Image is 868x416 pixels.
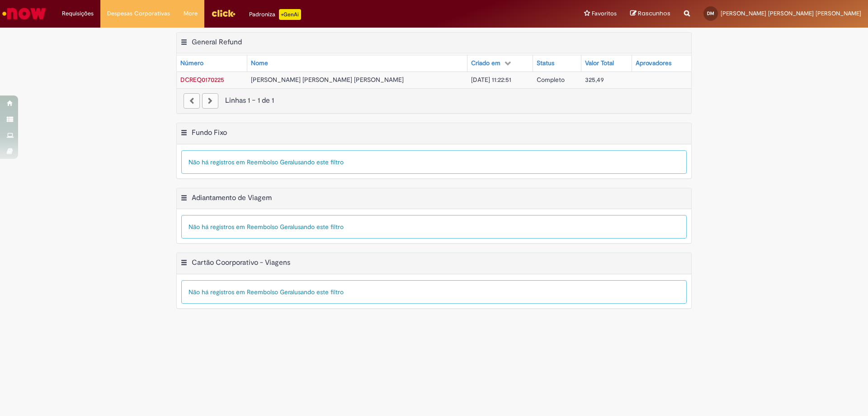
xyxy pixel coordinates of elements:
[184,9,198,18] span: More
[211,6,236,20] img: click_logo_yellow_360x200.png
[592,9,617,18] span: Favoritos
[630,10,670,18] a: Rascunhos
[251,76,404,84] span: [PERSON_NAME] [PERSON_NAME] [PERSON_NAME]
[180,193,188,205] button: Adiantamento de Viagem Menu de contexto
[585,76,604,84] span: 325,49
[192,128,227,137] h2: Fundo Fixo
[177,88,691,113] nav: paginação
[537,59,554,68] div: Status
[471,76,511,84] span: [DATE] 11:22:51
[636,59,671,68] div: Aprovadores
[180,128,188,140] button: Fundo Fixo Menu de contexto
[62,9,94,18] span: Requisições
[180,76,224,84] span: DCREQ0170225
[294,288,344,296] span: usando este filtro
[279,9,301,20] p: +GenAi
[181,280,687,304] div: Não há registros em Reembolso Geral
[638,9,670,18] span: Rascunhos
[251,59,268,68] div: Nome
[585,59,614,68] div: Valor Total
[192,38,242,47] h2: General Refund
[471,59,500,68] div: Criado em
[294,223,344,231] span: usando este filtro
[537,76,565,84] span: Completo
[107,9,170,18] span: Despesas Corporativas
[192,258,290,268] h2: Cartão Coorporativo - Viagens
[721,10,861,17] span: [PERSON_NAME] [PERSON_NAME] [PERSON_NAME]
[294,158,344,166] span: usando este filtro
[181,215,687,239] div: Não há registros em Reembolso Geral
[181,150,687,174] div: Não há registros em Reembolso Geral
[184,96,684,106] div: Linhas 1 − 1 de 1
[249,9,301,20] div: Padroniza
[1,5,47,23] img: ServiceNow
[180,38,188,49] button: General Refund Menu de contexto
[180,59,203,68] div: Número
[707,10,714,16] span: DM
[180,258,188,270] button: Cartão Coorporativo - Viagens Menu de contexto
[192,193,272,202] h2: Adiantamento de Viagem
[180,76,224,84] a: Abrir Registro: DCREQ0170225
